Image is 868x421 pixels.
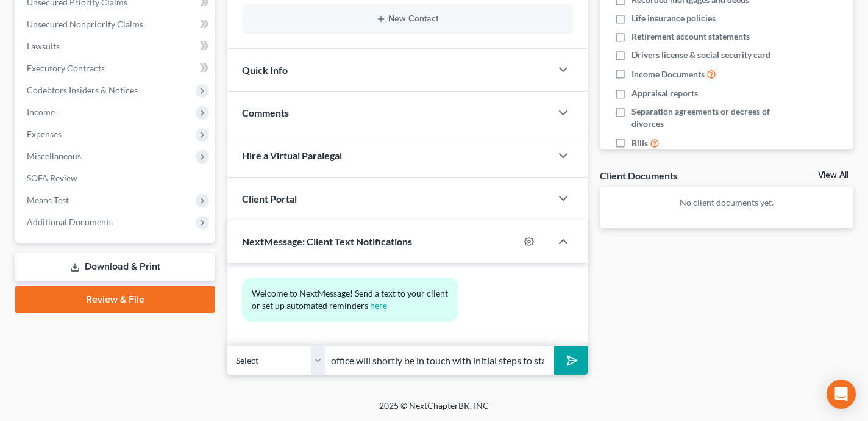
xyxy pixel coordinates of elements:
a: Download & Print [15,253,215,281]
div: Open Intercom Messenger [827,380,856,409]
div: Client Documents [600,169,678,182]
span: Quick Info [242,64,288,76]
a: Lawsuits [17,35,215,57]
span: Expenses [27,129,62,139]
a: Review & File [15,286,215,313]
span: Lawsuits [27,41,60,51]
span: Miscellaneous [27,151,81,161]
span: Life insurance policies [631,12,716,24]
span: Appraisal reports [631,87,698,99]
span: Executory Contracts [27,63,105,73]
span: Drivers license & social security card [631,49,770,61]
span: Hire a Virtual Paralegal [242,149,342,161]
span: Unsecured Nonpriority Claims [27,19,143,29]
a: Unsecured Nonpriority Claims [17,13,215,35]
span: Bills [631,137,648,149]
button: New Contact [252,14,563,24]
input: Say something... [325,345,554,375]
span: Client Portal [242,193,297,204]
span: Income Documents [631,68,705,81]
span: Separation agreements or decrees of divorces [631,106,780,130]
span: Codebtors Insiders & Notices [27,85,138,95]
span: Income [27,107,55,117]
a: here [370,300,387,311]
span: Additional Documents [27,217,113,227]
a: View All [818,171,848,179]
span: Welcome to NextMessage! Send a text to your client or set up automated reminders [252,288,450,311]
span: Means Test [27,195,69,205]
span: SOFA Review [27,173,77,183]
p: No client documents yet. [610,196,844,209]
span: Retirement account statements [631,31,750,43]
span: NextMessage: Client Text Notifications [242,236,412,247]
a: SOFA Review [17,167,215,189]
a: Executory Contracts [17,57,215,79]
span: Comments [242,107,289,118]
